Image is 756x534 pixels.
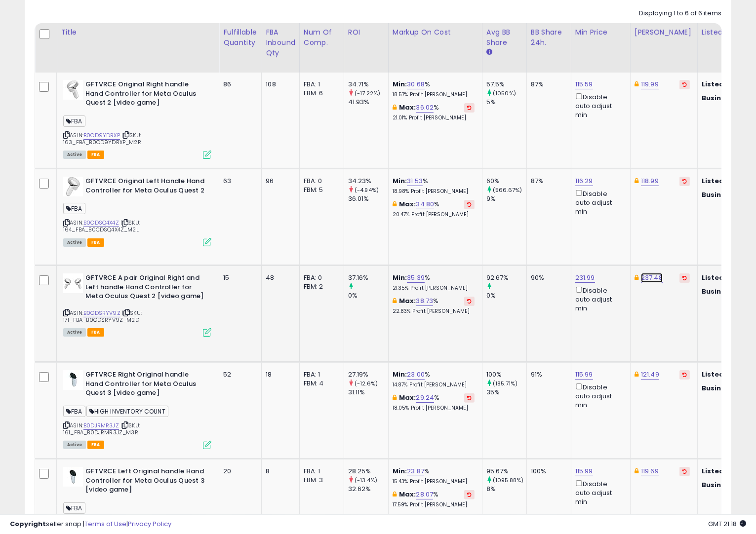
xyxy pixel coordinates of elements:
[416,103,434,113] a: 36.02
[348,27,384,38] div: ROI
[355,476,377,484] small: (-13.4%)
[641,79,659,89] a: 119.99
[348,370,388,379] div: 27.19%
[304,467,336,476] div: FBA: 1
[223,467,254,476] div: 20
[575,273,595,283] a: 231.99
[531,80,563,89] div: 87%
[266,467,292,476] div: 8
[393,211,475,218] p: 20.47% Profit [PERSON_NAME]
[348,467,388,476] div: 28.25%
[486,467,526,476] div: 95.67%
[575,188,623,216] div: Disable auto adjust min
[416,296,434,306] a: 38.73
[63,80,83,100] img: 318zId7r+hL._SL40_.jpg
[393,91,475,98] p: 18.57% Profit [PERSON_NAME]
[63,177,83,196] img: 31-Vy0KSI9L._SL40_.jpg
[493,476,524,484] small: (1095.88%)
[87,328,104,337] span: FBA
[486,388,526,397] div: 35%
[348,98,388,107] div: 41.93%
[304,89,336,98] div: FBM: 6
[393,273,407,282] b: Min:
[63,406,85,417] span: FBA
[83,421,119,430] a: B0DJRMR3JZ
[486,194,526,203] div: 9%
[63,309,142,324] span: | SKU: 171_FBA_B0CDSRYV9Z_M2D
[393,273,475,292] div: %
[266,177,292,186] div: 96
[575,176,593,186] a: 116.29
[486,27,522,48] div: Avg BB Share
[87,238,104,247] span: FBA
[407,176,423,186] a: 31.53
[407,79,425,89] a: 30.68
[304,282,336,291] div: FBM: 2
[84,519,126,529] a: Terms of Use
[393,490,475,508] div: %
[348,80,388,89] div: 34.71%
[393,297,475,315] div: %
[575,91,623,119] div: Disable auto adjust min
[393,188,475,195] p: 18.98% Profit [PERSON_NAME]
[641,370,659,380] a: 121.49
[575,27,626,38] div: Min Price
[355,186,379,194] small: (-4.94%)
[702,176,747,186] b: Listed Price:
[85,370,205,400] b: GFTVRCE Right Original handle Hand Controller for Meta Oculus Quest 3 [video game]
[493,380,517,387] small: (185.71%)
[86,406,168,417] span: HIGH INVENTORY COUNT
[223,27,257,48] div: Fulfillable Quantity
[63,421,140,436] span: | SKU: 161_FBA_B0DJRMR3JZ_M3R
[223,370,254,379] div: 52
[348,194,388,203] div: 36.01%
[393,200,475,218] div: %
[486,177,526,186] div: 60%
[393,114,475,121] p: 21.01% Profit [PERSON_NAME]
[63,273,83,293] img: 31t9C2rg2cL._SL40_.jpg
[348,485,388,494] div: 32.62%
[393,370,407,379] b: Min:
[266,273,292,282] div: 48
[388,23,482,73] th: The percentage added to the cost of goods (COGS) that forms the calculator for Min & Max prices.
[393,176,407,186] b: Min:
[393,381,475,388] p: 14.87% Profit [PERSON_NAME]
[486,370,526,379] div: 100%
[223,177,254,186] div: 63
[393,467,475,485] div: %
[85,467,205,497] b: GFTVRCE Left Original handle Hand Controller for Meta Oculus Quest 3 [video game]
[63,370,211,448] div: ASIN:
[63,467,83,487] img: 21U2KliTEPL._SL40_.jpg
[407,370,425,380] a: 23.00
[348,291,388,300] div: 0%
[223,80,254,89] div: 86
[399,393,416,402] b: Max:
[355,380,378,387] small: (-12.6%)
[61,27,215,38] div: Title
[407,466,424,476] a: 23.87
[702,370,747,379] b: Listed Price:
[304,379,336,388] div: FBM: 4
[486,98,526,107] div: 5%
[63,131,141,146] span: | SKU: 163_FBA_B0CD9YDRXP_M2R
[702,480,756,490] b: Business Price:
[10,519,46,529] strong: Copyright
[575,370,593,380] a: 115.99
[63,238,86,247] span: All listings currently available for purchase on Amazon
[702,93,756,103] b: Business Price:
[575,466,593,476] a: 115.99
[63,328,86,337] span: All listings currently available for purchase on Amazon
[63,115,85,127] span: FBA
[635,27,693,38] div: [PERSON_NAME]
[83,131,120,140] a: B0CD9YDRXP
[493,186,522,194] small: (566.67%)
[223,273,254,282] div: 15
[702,190,756,199] b: Business Price:
[83,219,119,227] a: B0CDSQ4X4Z
[393,370,475,388] div: %
[399,296,416,305] b: Max:
[393,308,475,315] p: 22.83% Profit [PERSON_NAME]
[266,80,292,89] div: 108
[531,177,563,186] div: 87%
[63,273,211,336] div: ASIN:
